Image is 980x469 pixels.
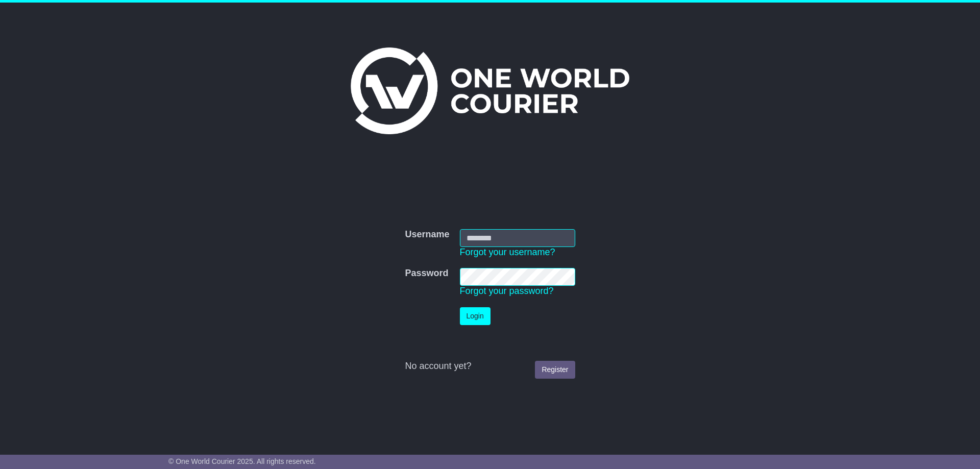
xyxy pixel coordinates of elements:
span: © One World Courier 2025. All rights reserved. [168,457,316,465]
img: One World [351,47,629,134]
label: Password [405,268,448,279]
label: Username [405,229,449,240]
button: Login [460,307,491,325]
a: Forgot your password? [460,286,554,296]
a: Forgot your username? [460,247,555,257]
a: Register [535,361,575,379]
div: No account yet? [405,361,575,372]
